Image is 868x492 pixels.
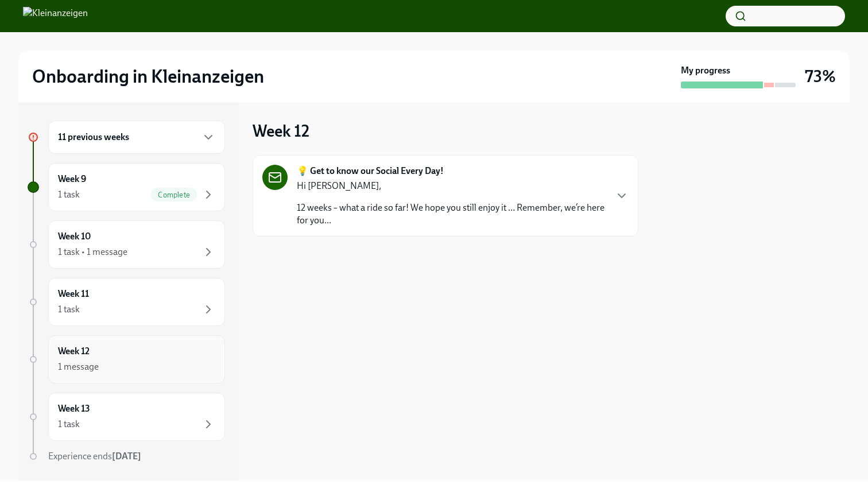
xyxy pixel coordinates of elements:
[48,451,141,462] span: Experience ends
[58,188,80,201] div: 1 task
[28,220,225,269] a: Week 101 task • 1 message
[58,173,86,185] h6: Week 9
[23,7,88,25] img: Kleinanzeigen
[32,65,264,88] h2: Onboarding in Kleinanzeigen
[58,230,91,243] h6: Week 10
[805,66,836,87] h3: 73%
[681,64,730,77] strong: My progress
[58,361,99,373] div: 1 message
[151,191,197,199] span: Complete
[58,345,90,358] h6: Week 12
[28,335,225,383] a: Week 121 message
[58,131,129,144] h6: 11 previous weeks
[48,121,225,154] div: 11 previous weeks
[253,121,309,141] h3: Week 12
[28,393,225,441] a: Week 131 task
[297,180,606,192] p: Hi [PERSON_NAME],
[58,303,80,316] div: 1 task
[28,163,225,211] a: Week 91 taskComplete
[28,278,225,326] a: Week 111 task
[297,165,444,177] strong: 💡 Get to know our Social Every Day!
[112,451,141,462] strong: [DATE]
[58,418,80,431] div: 1 task
[58,246,127,258] div: 1 task • 1 message
[58,402,90,415] h6: Week 13
[297,202,606,227] p: 12 weeks – what a ride so far! We hope you still enjoy it … Remember, we’re here for you...
[58,288,89,300] h6: Week 11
